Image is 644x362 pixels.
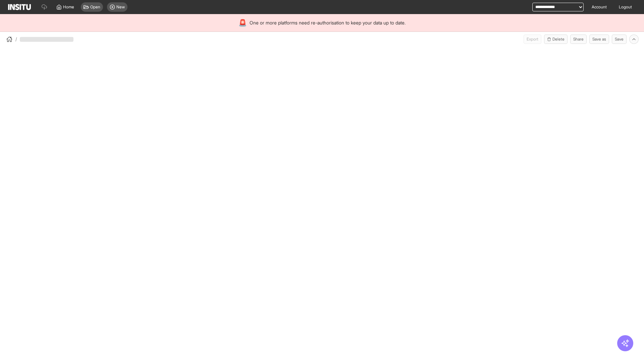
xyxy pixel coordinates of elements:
[524,35,541,44] button: Export
[524,35,541,44] span: Can currently only export from Insights reports.
[116,4,125,10] span: New
[570,35,587,44] button: Share
[90,4,100,10] span: Open
[8,4,31,10] img: Logo
[63,4,74,10] span: Home
[238,18,247,27] div: 🚨
[5,35,17,43] button: /
[250,19,406,26] span: One or more platforms need re-authorisation to keep your data up to date.
[15,36,17,43] span: /
[589,35,609,44] button: Save as
[544,35,568,44] button: Delete
[612,35,627,44] button: Save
